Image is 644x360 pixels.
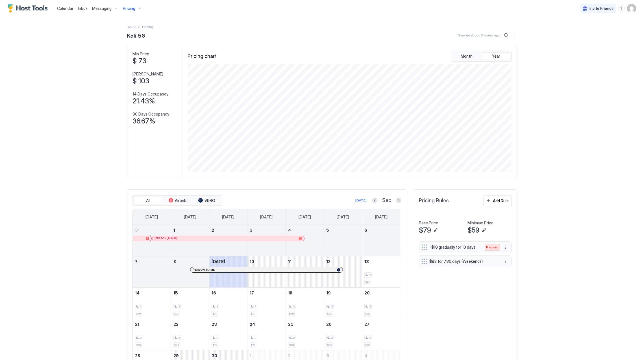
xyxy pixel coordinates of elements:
span: 4 [364,353,367,358]
span: 5 [326,228,329,233]
a: Wednesday [254,209,278,225]
span: 3 [250,228,253,233]
span: $79 [174,343,179,347]
span: 20 [364,290,370,295]
span: Kali 56 [127,31,145,39]
td: September 23, 2025 [209,319,247,350]
span: 16 [212,290,216,295]
a: September 15, 2025 [171,288,209,298]
span: $79 [136,312,141,316]
span: 24 [250,322,255,327]
span: $82 [365,281,370,284]
span: Pricing chart [188,53,217,60]
div: tab-group [132,195,222,206]
span: Inbox [78,6,88,11]
span: 25 [288,322,293,327]
span: 22 [173,322,179,327]
span: 2 [369,336,371,340]
a: August 31, 2025 [133,225,171,235]
td: September 20, 2025 [362,287,400,319]
a: September 24, 2025 [247,319,285,329]
span: [DATE] [184,214,196,220]
button: Airbnb [163,197,192,205]
a: Saturday [369,209,393,225]
button: Next month [396,198,401,203]
span: 2 [331,305,333,308]
span: 4 [288,228,291,233]
button: More options [502,244,509,251]
span: 13 [364,259,369,264]
span: $ 103 [132,77,149,85]
span: [PERSON_NAME] [193,268,216,272]
td: September 18, 2025 [286,287,324,319]
span: 18 [288,290,292,295]
a: Friday [331,209,355,225]
a: September 6, 2025 [362,225,400,235]
span: 6 [364,228,367,233]
span: [PERSON_NAME] [155,237,177,240]
td: September 22, 2025 [171,319,209,350]
span: All [146,198,150,203]
span: Month [461,54,473,59]
span: 26 [326,322,332,327]
td: September 11, 2025 [286,256,324,287]
span: 36.67% [132,117,155,125]
a: Inbox [78,5,88,11]
a: September 3, 2025 [247,225,285,235]
span: 12 [326,259,330,264]
td: September 6, 2025 [362,225,400,256]
a: September 18, 2025 [286,288,324,298]
span: 2 [212,228,214,233]
td: September 27, 2025 [362,319,400,350]
span: 15 [173,290,178,295]
span: Min Price [132,51,149,57]
span: 2 [254,336,256,340]
a: September 4, 2025 [286,225,324,235]
div: Add Rule [493,198,509,204]
span: 30 Days Occupancy [132,112,169,117]
button: Previous month [372,198,378,203]
span: 2 [288,353,291,358]
a: Sunday [140,209,164,225]
span: $ 73 [132,57,146,65]
span: [DATE] [260,214,273,220]
a: Home [127,24,136,30]
span: 17 [250,290,254,295]
span: Synced about 8 hours ago [458,33,501,37]
span: Minimum Price [467,220,493,225]
td: September 17, 2025 [247,287,286,319]
span: $82 [365,343,370,347]
div: User profile [627,4,636,13]
a: September 13, 2025 [362,256,400,267]
span: 28 [135,353,140,358]
span: $79 [289,343,294,347]
a: September 22, 2025 [171,319,209,329]
span: 14 [135,290,140,295]
a: September 23, 2025 [209,319,247,329]
div: Breadcrumb [127,24,136,30]
span: Invite Friends [589,6,613,11]
a: September 5, 2025 [324,225,362,235]
button: All [134,197,162,205]
span: 2 [216,336,218,340]
span: 2 [178,305,180,308]
span: $79 [251,343,255,347]
button: Add Rule [483,195,512,206]
a: Tuesday [216,209,240,225]
button: [DATE] [354,197,367,204]
span: $82 for 730 days (Weekends) [429,259,497,264]
td: September 4, 2025 [286,225,324,256]
span: $79 [174,312,179,316]
div: menu [502,258,509,265]
span: 21.43% [132,97,155,105]
span: [DATE] [337,214,349,220]
td: September 9, 2025 [209,256,247,287]
button: Year [482,52,510,60]
a: Calendar [57,5,73,11]
td: September 14, 2025 [133,287,171,319]
td: September 10, 2025 [247,256,286,287]
span: [DATE] [299,214,311,220]
a: September 17, 2025 [247,288,285,298]
a: September 21, 2025 [133,319,171,329]
td: September 5, 2025 [324,225,362,256]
